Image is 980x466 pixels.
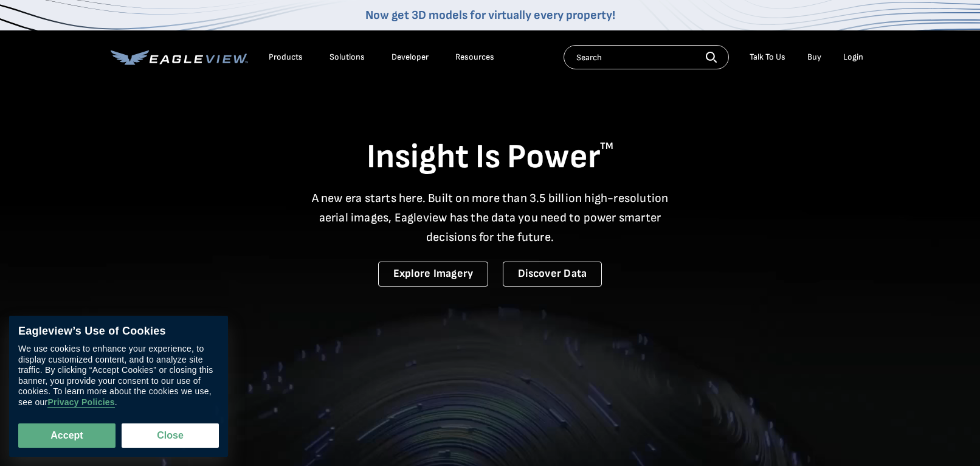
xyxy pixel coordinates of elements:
a: Explore Imagery [378,262,489,287]
button: Close [122,423,219,448]
a: Now get 3D models for virtually every property! [365,8,615,23]
input: Search [564,45,729,69]
div: Talk To Us [750,52,785,63]
a: Discover Data [503,262,602,287]
div: Resources [455,52,494,63]
a: Buy [807,52,821,63]
button: Accept [18,423,116,448]
a: Privacy Policies [47,398,114,408]
div: We use cookies to enhance your experience, to display customized content, and to analyze site tra... [18,344,219,408]
div: Login [843,52,863,63]
div: Eagleview’s Use of Cookies [18,325,219,338]
a: Developer [392,52,429,63]
p: A new era starts here. Built on more than 3.5 billion high-resolution aerial images, Eagleview ha... [304,189,676,247]
h1: Insight Is Power [111,136,869,179]
sup: TM [600,141,613,152]
div: Products [269,52,303,63]
div: Solutions [330,52,365,63]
